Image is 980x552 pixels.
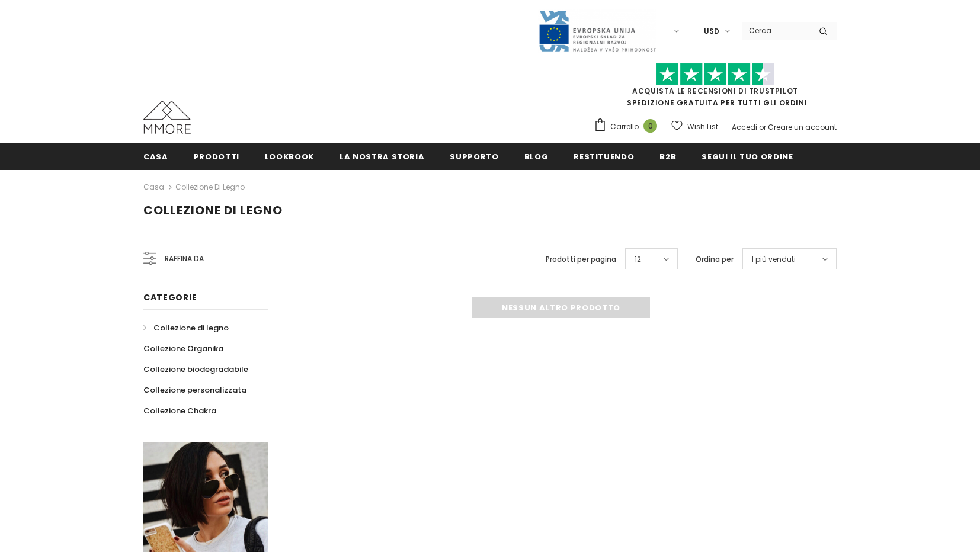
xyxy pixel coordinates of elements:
[143,101,191,134] img: Casi MMORE
[752,253,796,265] span: I più venduti
[687,121,718,133] span: Wish List
[659,143,676,169] a: B2B
[143,202,283,219] span: Collezione di legno
[732,122,757,132] a: Accedi
[143,364,248,375] span: Collezione biodegradabile
[143,151,168,162] span: Casa
[742,22,810,39] input: Search Site
[153,322,229,333] span: Collezione di legno
[546,253,616,265] label: Prodotti per pagina
[265,151,314,162] span: Lookbook
[143,343,223,354] span: Collezione Organika
[656,63,774,86] img: Fidati di Pilot Stars
[165,252,204,265] span: Raffina da
[340,143,424,169] a: La nostra storia
[143,380,246,400] a: Collezione personalizzata
[594,118,663,136] a: Carrello 0
[671,116,718,137] a: Wish List
[702,151,793,162] span: Segui il tuo ordine
[594,68,837,108] span: SPEDIZIONE GRATUITA PER TUTTI GLI ORDINI
[574,143,634,169] a: Restituendo
[143,291,197,303] span: Categorie
[450,143,498,169] a: supporto
[635,253,641,265] span: 12
[610,121,639,133] span: Carrello
[768,122,837,132] a: Creare un account
[704,25,719,37] span: USD
[524,143,549,169] a: Blog
[143,338,223,359] a: Collezione Organika
[143,143,168,169] a: Casa
[175,182,245,192] a: Collezione di legno
[143,359,248,380] a: Collezione biodegradabile
[696,253,734,265] label: Ordina per
[143,400,216,421] a: Collezione Chakra
[538,25,656,36] a: Javni Razpis
[265,143,314,169] a: Lookbook
[194,151,239,162] span: Prodotti
[340,151,424,162] span: La nostra storia
[450,151,498,162] span: supporto
[143,384,246,396] span: Collezione personalizzata
[643,119,657,133] span: 0
[143,405,216,416] span: Collezione Chakra
[702,143,793,169] a: Segui il tuo ordine
[143,180,164,194] a: Casa
[632,86,798,96] a: Acquista le recensioni di TrustPilot
[194,143,239,169] a: Prodotti
[538,9,656,53] img: Javni Razpis
[524,151,549,162] span: Blog
[759,122,766,132] span: or
[659,151,676,162] span: B2B
[574,151,634,162] span: Restituendo
[143,317,229,338] a: Collezione di legno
